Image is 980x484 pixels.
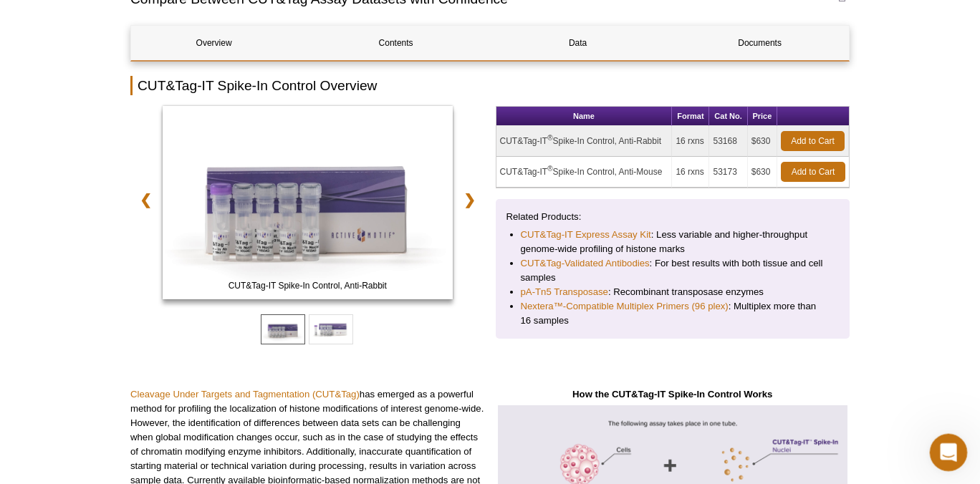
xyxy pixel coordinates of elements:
[45,374,57,386] button: Emoji picker
[672,107,709,126] th: Format
[709,157,747,188] td: 53173
[547,134,552,142] sup: ®
[22,374,34,386] button: Upload attachment
[454,183,485,216] a: ❯
[672,157,709,188] td: 16 rxns
[709,107,747,126] th: Cat No.
[521,299,825,328] li: : Multiplex more than 16 samples
[11,16,275,72] div: Operator says…
[11,105,275,138] div: Madeleine says…
[69,18,98,32] p: Active
[506,210,840,224] p: Related Products:
[11,137,235,225] div: The spike in is based on the host species of your target antibody, so if your primary antibody is...
[748,157,777,188] td: $630
[163,106,453,304] a: CUT&Tag-IT Spike-In Control, Anti-Mouse
[41,8,64,31] img: Profile image for Madeleine
[11,137,275,226] div: Madeleine says…
[23,24,224,52] div: Thanks! The team will reply as soon as they can.
[496,107,673,126] th: Name
[209,334,264,348] div: thank you!
[496,126,673,157] td: CUT&Tag-IT Spike-In Control, Anti-Rabbit
[91,374,102,386] button: Start recording
[572,389,772,400] strong: How the CUT&Tag-IT Spike-In Control Works
[246,369,269,392] button: Send a message…
[11,105,64,137] div: Hello!
[930,434,968,472] iframe: Intercom live chat
[11,325,275,368] div: user says…
[521,285,608,299] a: pA-Tn5 Transposase
[748,107,777,126] th: Price
[130,183,161,216] a: ❮
[521,228,651,242] a: CUT&Tag-IT Express Assay Kit
[68,374,80,386] button: Gif picker
[163,106,453,299] img: CUT&Tag-IT Spike-In Control, Anti-Rabbit
[23,235,224,305] div: You would use this spike in with the anti-rabbit CUT&TAG secondary antibody provided in the kit c...
[198,325,275,357] div: thank you!
[130,76,850,95] h2: CUT&Tag-IT Spike-In Control Overview
[521,256,650,271] a: CUT&Tag-Validated Antibodies
[521,285,825,299] li: : Recombinant transposase enzymes
[313,26,479,60] a: Contents
[677,26,842,60] a: Documents
[251,6,277,32] div: Close
[11,72,275,105] div: Madeleine says…
[23,146,224,216] div: The spike in is based on the host species of your target antibody, so if your primary antibody is...
[11,226,235,314] div: You would use this spike in with the anti-rabbit CUT&TAG secondary antibody provided in the kit c...
[709,126,747,157] td: 53168
[130,389,360,400] a: Cleavage Under Targets and Tagmentation (CUT&Tag)
[521,228,825,256] li: : Less variable and higher-throughput genome-wide profiling of histone marks
[672,126,709,157] td: 16 rxns
[11,226,275,325] div: Madeleine says…
[11,16,235,61] div: Thanks! The team will reply as soon as they can.
[495,26,660,60] a: Data
[165,279,449,293] span: CUT&Tag-IT Spike-In Control, Anti-Rabbit
[12,344,274,369] textarea: Message…
[496,157,673,188] td: CUT&Tag-IT Spike-In Control, Anti-Mouse
[131,26,297,60] a: Overview
[521,256,825,285] li: : For best results with both tissue and cell samples
[69,7,163,18] h1: [PERSON_NAME]
[62,77,142,87] b: [PERSON_NAME]
[43,74,57,89] img: Profile image for Madeleine
[781,162,845,182] a: Add to Cart
[781,131,845,151] a: Add to Cart
[748,126,777,157] td: $630
[224,6,251,33] button: Home
[547,165,552,173] sup: ®
[23,114,52,128] div: Hello!
[521,299,729,314] a: Nextera™-Compatible Multiplex Primers (96 plex)
[9,6,37,33] button: go back
[62,75,244,88] div: joined the conversation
